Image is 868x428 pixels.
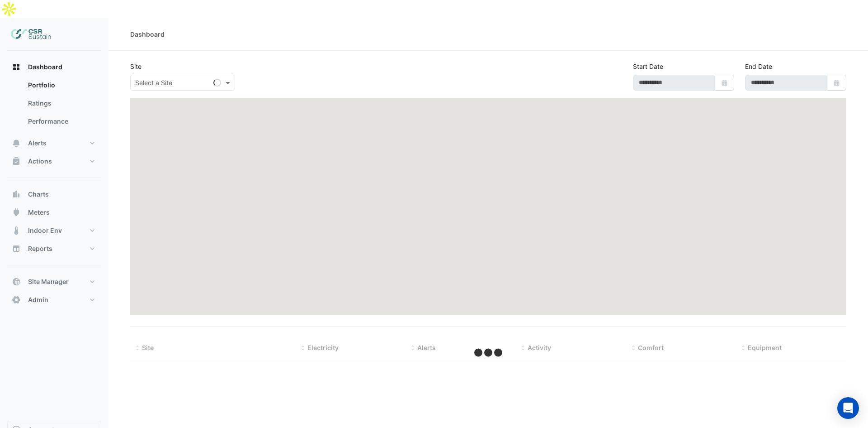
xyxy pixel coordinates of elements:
span: Site [142,344,154,351]
span: Reports [28,244,52,253]
span: Charts [28,190,49,199]
button: Alerts [7,134,101,152]
span: Actions [28,157,52,166]
app-icon: Admin [12,295,21,304]
span: Comfort [638,344,664,351]
button: Indoor Env [7,221,101,240]
span: Admin [28,295,48,304]
app-icon: Meters [12,208,21,217]
span: Indoor Env [28,226,62,235]
button: Meters [7,203,101,221]
span: Alerts [28,139,47,148]
span: Activity [528,344,551,351]
span: Dashboard [28,63,62,72]
label: Site [130,62,142,71]
span: Equipment [748,344,782,351]
button: Site Manager [7,273,101,291]
div: Dashboard [130,29,165,39]
a: Performance [21,112,101,130]
div: Open Intercom Messenger [837,397,859,419]
div: Dashboard [7,76,101,134]
app-icon: Charts [12,190,21,199]
button: Dashboard [7,58,101,76]
app-icon: Indoor Env [12,226,21,235]
app-icon: Site Manager [12,277,21,286]
app-icon: Reports [12,244,21,253]
span: Electricity [307,344,339,351]
app-icon: Dashboard [12,63,21,72]
app-icon: Actions [12,157,21,166]
button: Actions [7,152,101,170]
label: End Date [745,62,772,71]
button: Reports [7,240,101,258]
img: Company Logo [11,25,52,43]
app-icon: Alerts [12,139,21,148]
span: Meters [28,208,50,217]
button: Charts [7,185,101,203]
button: Admin [7,291,101,309]
a: Portfolio [21,76,101,94]
label: Start Date [633,62,663,71]
span: Site Manager [28,277,69,286]
span: Alerts [417,344,436,351]
a: Ratings [21,94,101,112]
